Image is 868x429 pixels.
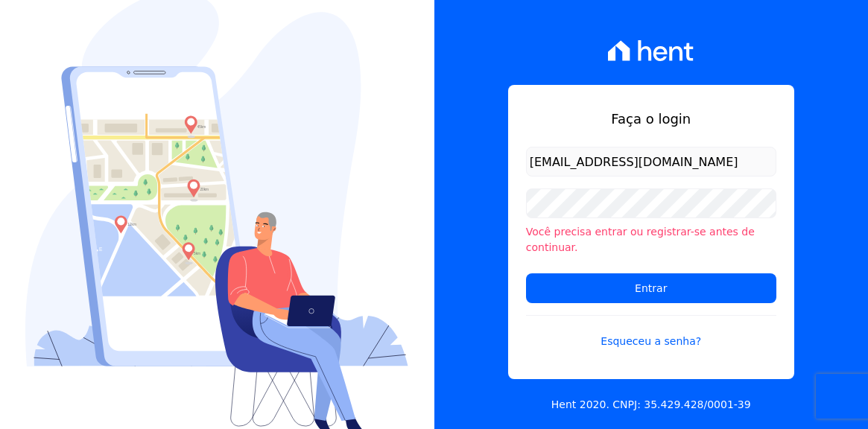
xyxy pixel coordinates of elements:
input: Entrar [526,273,776,303]
li: Você precisa entrar ou registrar-se antes de continuar. [526,224,776,255]
input: Email [526,147,776,177]
a: Esqueceu a senha? [526,315,776,349]
p: Hent 2020. CNPJ: 35.429.428/0001-39 [551,397,751,413]
h1: Faça o login [526,109,776,129]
